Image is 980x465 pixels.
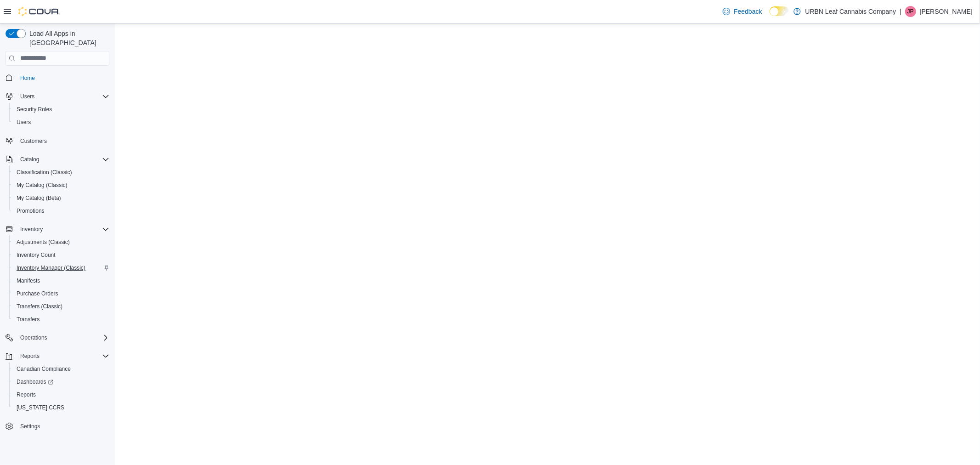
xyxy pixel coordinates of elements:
[20,352,40,360] span: Reports
[13,104,56,115] a: Security Roles
[13,250,109,261] span: Inventory Count
[13,389,109,400] span: Reports
[9,274,113,287] button: Manifests
[805,6,896,17] p: URBN Leaf Cannabis Company
[17,332,51,343] button: Operations
[17,119,31,126] span: Users
[17,420,109,432] span: Settings
[9,236,113,249] button: Adjustments (Classic)
[17,316,40,323] span: Transfers
[20,74,35,82] span: Home
[2,134,113,147] button: Customers
[13,180,109,191] span: My Catalog (Classic)
[17,154,43,165] button: Catalog
[13,205,109,216] span: Promotions
[13,363,74,374] a: Canadian Compliance
[18,7,60,16] img: Cova
[17,264,85,272] span: Inventory Manager (Classic)
[2,331,113,344] button: Operations
[20,137,47,145] span: Customers
[6,68,109,457] nav: Complex example
[20,226,43,233] span: Inventory
[13,237,74,248] a: Adjustments (Classic)
[17,207,45,215] span: Promotions
[17,303,62,310] span: Transfers (Classic)
[13,262,109,273] span: Inventory Manager (Classic)
[900,6,901,17] p: |
[9,103,113,116] button: Security Roles
[13,402,109,413] span: Washington CCRS
[17,169,72,176] span: Classification (Classic)
[13,193,109,204] span: My Catalog (Beta)
[17,421,44,432] a: Settings
[13,301,109,312] span: Transfers (Classic)
[13,237,109,248] span: Adjustments (Classic)
[13,193,65,204] a: My Catalog (Beta)
[2,153,113,166] button: Catalog
[20,156,39,163] span: Catalog
[13,314,43,325] a: Transfers
[2,350,113,363] button: Reports
[20,93,34,100] span: Users
[9,261,113,274] button: Inventory Manager (Classic)
[17,277,40,284] span: Manifests
[13,167,76,178] a: Classification (Classic)
[9,179,113,192] button: My Catalog (Classic)
[2,420,113,433] button: Settings
[13,205,48,216] a: Promotions
[17,224,109,235] span: Inventory
[13,376,109,387] span: Dashboards
[17,106,52,113] span: Security Roles
[20,334,47,341] span: Operations
[9,313,113,326] button: Transfers
[17,238,70,246] span: Adjustments (Classic)
[17,365,71,373] span: Canadian Compliance
[905,6,916,17] div: Jess Pettitt
[9,401,113,414] button: [US_STATE] CCRS
[17,154,109,165] span: Catalog
[2,223,113,236] button: Inventory
[13,180,71,191] a: My Catalog (Classic)
[907,6,914,17] span: JP
[13,288,62,299] a: Purchase Orders
[9,166,113,179] button: Classification (Classic)
[17,378,53,386] span: Dashboards
[17,135,109,147] span: Customers
[2,90,113,103] button: Users
[13,288,109,299] span: Purchase Orders
[13,275,109,286] span: Manifests
[9,375,113,388] a: Dashboards
[13,250,59,261] a: Inventory Count
[17,136,51,147] a: Customers
[920,6,973,17] p: [PERSON_NAME]
[13,389,40,400] a: Reports
[17,351,43,362] button: Reports
[17,181,68,189] span: My Catalog (Classic)
[17,72,109,84] span: Home
[17,91,109,102] span: Users
[13,262,89,273] a: Inventory Manager (Classic)
[13,376,57,387] a: Dashboards
[9,204,113,217] button: Promotions
[17,351,109,362] span: Reports
[13,117,109,128] span: Users
[17,332,109,343] span: Operations
[9,116,113,129] button: Users
[17,290,58,297] span: Purchase Orders
[13,275,44,286] a: Manifests
[734,7,762,16] span: Feedback
[17,404,64,411] span: [US_STATE] CCRS
[17,73,39,84] a: Home
[17,91,38,102] button: Users
[26,29,109,47] span: Load All Apps in [GEOGRAPHIC_DATA]
[13,301,66,312] a: Transfers (Classic)
[13,314,109,325] span: Transfers
[17,224,46,235] button: Inventory
[719,2,765,21] a: Feedback
[9,363,113,375] button: Canadian Compliance
[17,391,36,398] span: Reports
[13,104,109,115] span: Security Roles
[13,363,109,374] span: Canadian Compliance
[17,194,61,202] span: My Catalog (Beta)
